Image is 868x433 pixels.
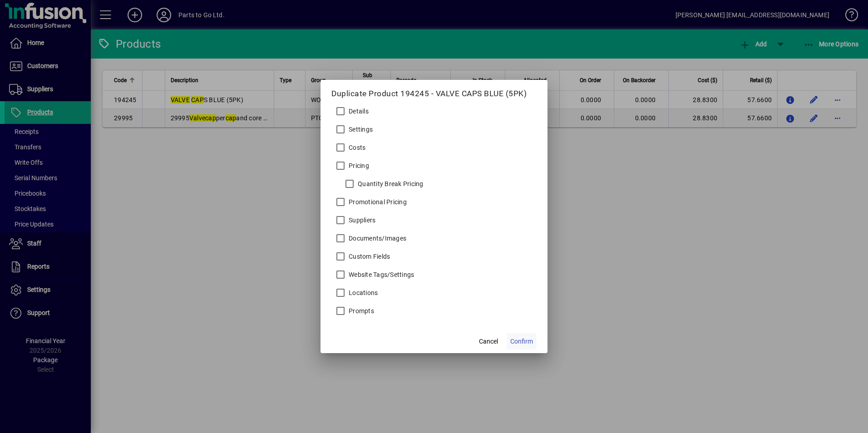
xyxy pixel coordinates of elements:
label: Website Tags/Settings [347,270,414,279]
label: Promotional Pricing [347,197,407,207]
button: Confirm [507,333,537,349]
label: Pricing [347,161,369,170]
label: Custom Fields [347,252,390,261]
label: Quantity Break Pricing [356,179,424,188]
span: Confirm [510,337,533,346]
label: Locations [347,288,378,297]
label: Prompts [347,306,374,315]
label: Settings [347,125,373,134]
label: Costs [347,143,365,152]
h5: Duplicate Product 194245 - VALVE CAPS BLUE (5PK) [331,89,537,98]
label: Details [347,107,369,116]
span: Cancel [479,337,498,346]
button: Cancel [474,333,503,349]
label: Suppliers [347,216,375,225]
label: Documents/Images [347,234,406,243]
